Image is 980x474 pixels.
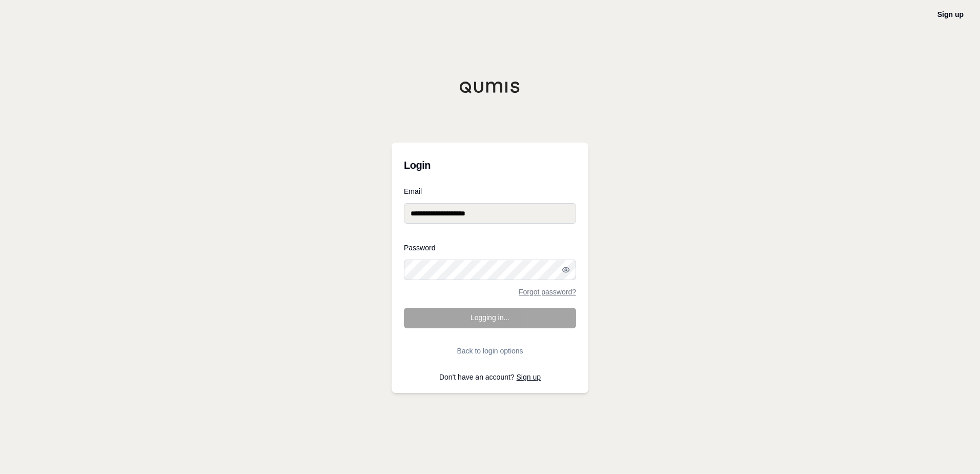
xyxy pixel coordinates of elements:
label: Password [404,244,576,251]
h3: Login [404,155,576,175]
img: Qumis [459,81,521,93]
label: Email [404,188,576,195]
a: Forgot password? [519,288,576,295]
p: Don't have an account? [404,373,576,381]
button: Back to login options [404,341,576,361]
a: Sign up [937,10,964,18]
a: Sign up [517,373,541,381]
